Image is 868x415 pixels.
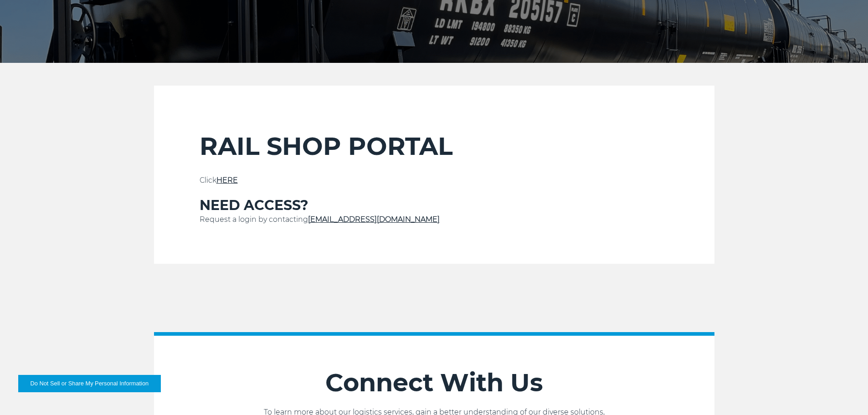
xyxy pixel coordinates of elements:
p: Click [200,175,669,186]
p: Request a login by contacting [200,214,669,225]
h2: Connect With Us [154,368,714,398]
h2: RAIL SHOP PORTAL [200,131,669,161]
h3: NEED ACCESS? [200,197,669,214]
button: Do Not Sell or Share My Personal Information [18,375,161,392]
a: HERE [216,176,238,184]
iframe: Chat Widget [822,371,868,415]
a: [EMAIL_ADDRESS][DOMAIN_NAME] [308,215,440,224]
